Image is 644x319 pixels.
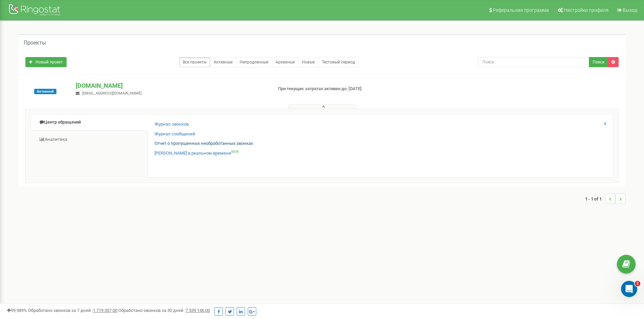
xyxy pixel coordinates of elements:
a: Журнал сообщений [154,131,195,137]
span: 2 [635,281,640,286]
nav: ... [585,187,625,211]
sup: NEW [231,150,239,154]
a: Журнал звонков [154,121,189,128]
span: 99,989% [7,308,27,313]
button: Поиск [589,57,608,67]
span: [EMAIL_ADDRESS][DOMAIN_NAME] [82,91,142,96]
span: Активный [34,89,56,94]
span: Обработано звонков за 30 дней : [118,308,210,313]
p: [DOMAIN_NAME] [76,81,267,90]
u: 1 719 357,00 [93,308,117,313]
input: Поиск [478,57,589,67]
a: [PERSON_NAME] в реальном времениNEW [154,150,239,157]
a: X [604,121,606,127]
h5: Проекты [24,40,46,46]
a: Активные [210,57,236,67]
span: Обработано звонков за 7 дней : [28,308,117,313]
u: 7 339 146,00 [186,308,210,313]
a: Аналитика [31,131,148,148]
a: Центр обращений [31,114,148,131]
a: Новый проект [25,57,67,67]
span: 1 - 1 of 1 [585,194,605,204]
a: Архивные [272,57,299,67]
p: При текущих затратах активен до: [DATE] [278,86,419,92]
a: Все проекты [179,57,210,67]
span: Реферальная программа [493,7,549,13]
span: Настройки профиля [564,7,609,13]
a: Новые [298,57,318,67]
a: Тестовый период [318,57,359,67]
span: Выход [623,7,637,13]
a: Непродленные [236,57,272,67]
iframe: Intercom live chat [621,281,637,297]
a: Отчет о пропущенных необработанных звонках [154,140,253,147]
